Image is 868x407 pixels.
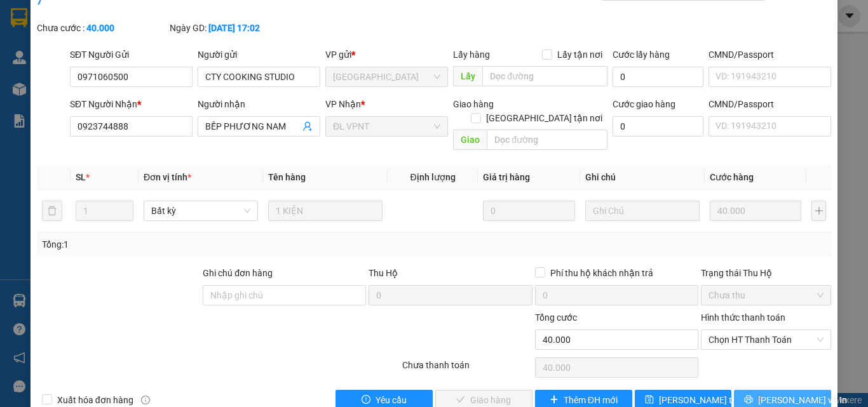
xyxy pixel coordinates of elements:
[107,60,175,76] li: (c) 2017
[333,117,440,136] span: ĐL VPNT
[701,312,785,323] label: Hình thức thanh toán
[151,201,250,220] span: Bất kỳ
[70,48,193,62] div: SĐT Người Gửi
[580,165,705,190] th: Ghi chú
[42,237,336,251] div: Tổng: 1
[744,395,753,405] span: printer
[16,16,79,79] img: logo.jpg
[710,201,801,221] input: 0
[198,48,320,62] div: Người gửi
[325,99,361,109] span: VP Nhận
[302,121,313,131] span: user-add
[613,50,670,60] label: Cước lấy hàng
[107,48,175,58] b: [DOMAIN_NAME]
[564,393,618,407] span: Thêm ĐH mới
[487,130,607,150] input: Dọc đường
[709,286,824,305] span: Chưa thu
[268,172,306,182] span: Tên hàng
[203,285,366,305] input: Ghi chú đơn hàng
[535,312,577,323] span: Tổng cước
[52,393,139,407] span: Xuất hóa đơn hàng
[410,172,455,182] span: Định lượng
[709,97,831,111] div: CMND/Passport
[401,358,534,380] div: Chưa thanh toán
[141,396,150,404] span: info-circle
[481,111,607,125] span: [GEOGRAPHIC_DATA] tận nơi
[710,172,754,182] span: Cước hàng
[16,82,66,164] b: Phúc An Express
[42,201,62,221] button: delete
[76,172,86,182] span: SL
[811,201,826,221] button: plus
[758,393,847,407] span: [PERSON_NAME] và In
[362,395,370,405] span: exclamation-circle
[482,66,607,86] input: Dọc đường
[483,172,530,182] span: Giá trị hàng
[709,330,824,349] span: Chọn HT Thanh Toán
[86,23,114,33] b: 40.000
[552,48,607,62] span: Lấy tận nơi
[545,266,658,280] span: Phí thu hộ khách nhận trả
[453,50,490,60] span: Lấy hàng
[376,393,407,407] span: Yêu cầu
[453,99,494,109] span: Giao hàng
[369,268,398,278] span: Thu Hộ
[203,268,273,278] label: Ghi chú đơn hàng
[550,395,559,405] span: plus
[453,66,482,86] span: Lấy
[325,48,448,62] div: VP gửi
[613,99,675,109] label: Cước giao hàng
[138,16,168,46] img: logo.jpg
[701,266,831,280] div: Trạng thái Thu Hộ
[709,48,831,62] div: CMND/Passport
[585,201,700,221] input: Ghi Chú
[198,97,320,111] div: Người nhận
[208,23,260,33] b: [DATE] 17:02
[170,21,300,35] div: Ngày GD:
[453,130,487,150] span: Giao
[78,18,126,78] b: Gửi khách hàng
[70,97,193,111] div: SĐT Người Nhận
[483,201,574,221] input: 0
[613,116,703,137] input: Cước giao hàng
[333,67,440,86] span: ĐL Quận 1
[268,201,383,221] input: VD: Bàn, Ghế
[659,393,761,407] span: [PERSON_NAME] thay đổi
[144,172,191,182] span: Đơn vị tính
[613,67,703,87] input: Cước lấy hàng
[37,21,167,35] div: Chưa cước :
[645,395,654,405] span: save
